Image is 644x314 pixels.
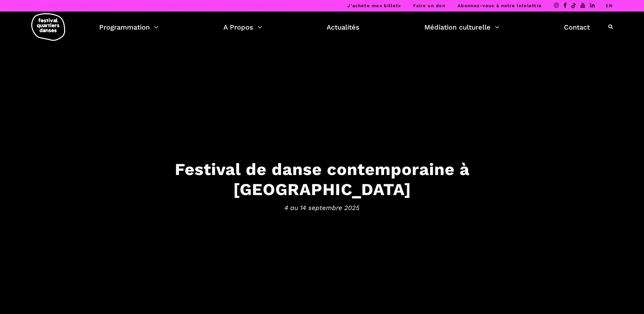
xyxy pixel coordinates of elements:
a: Faire un don [413,3,445,8]
a: Médiation culturelle [424,21,499,33]
a: EN [606,3,613,8]
span: 4 au 14 septembre 2025 [112,203,533,213]
h3: Festival de danse contemporaine à [GEOGRAPHIC_DATA] [112,159,533,199]
a: Contact [564,21,590,33]
img: logo-fqd-med [31,13,65,41]
a: Programmation [99,21,159,33]
a: Abonnez-vous à notre infolettre [458,3,542,8]
a: J’achète mes billets [347,3,401,8]
a: Actualités [327,21,360,33]
a: A Propos [223,21,262,33]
